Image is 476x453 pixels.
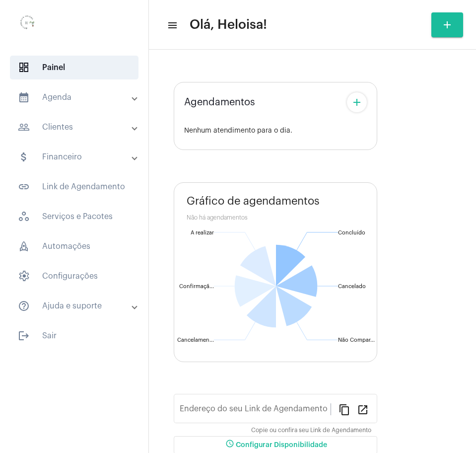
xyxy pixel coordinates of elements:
[224,442,327,449] span: Configurar Disponibilidade
[338,284,366,289] text: Cancelado
[18,121,133,133] mat-panel-title: Clientes
[18,211,30,223] span: sidenav icon
[18,91,30,103] mat-icon: sidenav icon
[191,230,214,235] text: A realizar
[6,145,148,169] mat-expansion-panel-header: sidenav iconFinanceiro
[441,19,453,31] mat-icon: add
[6,115,148,139] mat-expansion-panel-header: sidenav iconClientes
[18,121,30,133] mat-icon: sidenav icon
[10,324,138,348] span: Sair
[18,240,30,252] span: sidenav icon
[18,91,133,103] mat-panel-title: Agenda
[167,19,177,31] mat-icon: sidenav icon
[10,56,138,79] span: Painel
[18,300,30,312] mat-icon: sidenav icon
[6,294,148,318] mat-expansion-panel-header: sidenav iconAjuda e suporte
[339,403,350,415] mat-icon: content_copy
[8,5,48,45] img: 0d939d3e-dcd2-0964-4adc-7f8e0d1a206f.png
[190,17,267,33] span: Olá, Heloisa!
[184,97,255,108] span: Agendamentos
[357,403,369,415] mat-icon: open_in_new
[10,264,138,288] span: Configurações
[18,270,30,282] span: sidenav icon
[180,406,331,415] input: Link
[18,62,30,74] span: sidenav icon
[10,234,138,258] span: Automações
[351,96,363,108] mat-icon: add
[18,151,133,163] mat-panel-title: Financeiro
[338,337,375,343] text: Não Compar...
[251,427,371,434] mat-hint: Copie ou confira seu Link de Agendamento
[177,337,214,343] text: Cancelamen...
[10,205,138,228] span: Serviços e Pacotes
[187,195,320,207] span: Gráfico de agendamentos
[10,175,138,199] span: Link de Agendamento
[18,181,30,193] mat-icon: sidenav icon
[18,300,133,312] mat-panel-title: Ajuda e suporte
[18,151,30,163] mat-icon: sidenav icon
[184,127,367,135] div: Nenhum atendimento para o dia.
[18,330,30,342] mat-icon: sidenav icon
[179,284,214,290] text: Confirmaçã...
[338,230,365,235] text: Concluído
[6,85,148,109] mat-expansion-panel-header: sidenav iconAgenda
[224,439,236,451] mat-icon: schedule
